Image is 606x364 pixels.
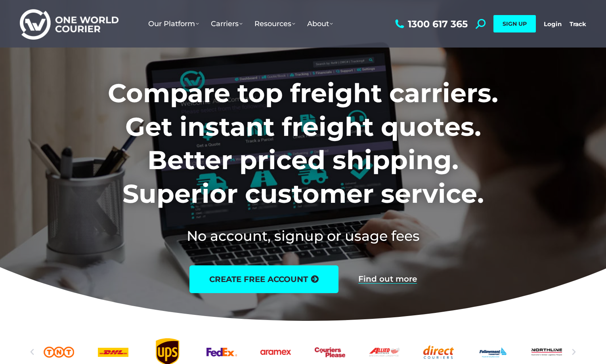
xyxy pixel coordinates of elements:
[254,19,295,28] span: Resources
[249,11,301,36] a: Resources
[307,19,333,28] span: About
[393,19,468,29] a: 1300 617 365
[189,265,338,293] a: create free account
[493,15,536,32] a: SIGN UP
[301,11,339,36] a: About
[55,226,551,246] h2: No account, signup or usage fees
[55,76,551,210] h1: Compare top freight carriers. Get instant freight quotes. Better priced shipping. Superior custom...
[570,20,586,28] a: Track
[148,19,199,28] span: Our Platform
[544,20,562,28] a: Login
[503,20,527,27] span: SIGN UP
[20,8,119,40] img: One World Courier
[358,275,417,284] a: Find out more
[205,11,249,36] a: Carriers
[142,11,205,36] a: Our Platform
[211,19,243,28] span: Carriers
